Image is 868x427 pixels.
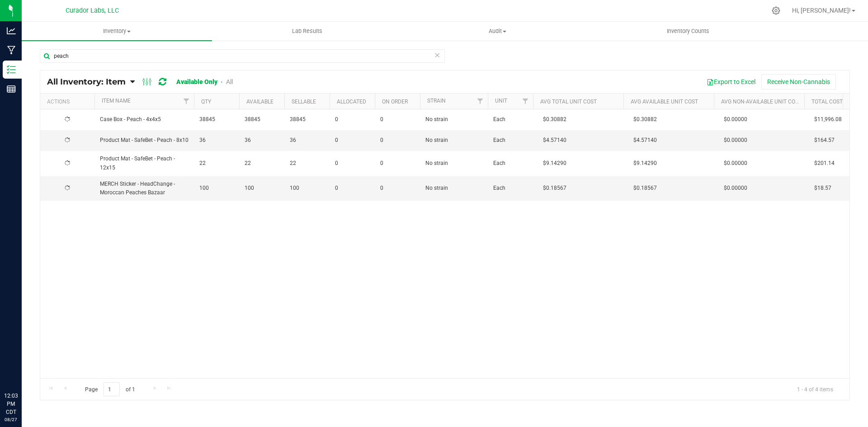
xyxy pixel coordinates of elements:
a: On Order [382,99,408,105]
span: $4.57140 [538,134,571,147]
span: Clear [434,49,440,61]
input: 1 [104,382,120,396]
span: $0.18567 [629,182,661,195]
span: Case Box - Peach - 4x4x5 [100,115,189,124]
a: Avg Total Unit Cost [540,99,597,105]
div: Manage settings [770,6,782,15]
span: 0 [335,159,369,168]
span: 38845 [199,115,234,124]
inline-svg: Inventory [7,65,16,74]
span: $0.00000 [719,182,752,195]
span: 22 [245,159,279,168]
span: 0 [335,115,369,124]
span: 100 [245,184,279,192]
a: Lab Results [212,22,402,41]
span: Curador Labs, LLC [66,7,119,14]
span: Inventory [22,27,212,35]
span: $18.57 [810,182,836,195]
a: Total Cost [811,99,843,105]
a: Allocated [337,99,366,105]
a: All Inventory: Item [47,77,130,87]
a: Strain [427,98,446,104]
span: No strain [425,115,482,124]
a: Filter [473,94,488,109]
a: Avg Available Unit Cost [631,99,698,105]
span: 36 [290,136,324,145]
span: 36 [199,136,234,145]
span: 100 [199,184,234,192]
input: Search Item Name, Retail Display Name, SKU, Part Number... [40,49,445,63]
span: $201.14 [810,157,839,170]
p: 08/27 [4,416,18,423]
span: Each [493,136,528,145]
span: 0 [380,136,415,145]
a: Unit [495,98,507,104]
span: $0.30882 [538,113,571,126]
p: 12:03 PM CDT [4,392,18,416]
span: 36 [245,136,279,145]
span: 1 - 4 of 4 items [790,382,840,396]
span: $4.57140 [629,134,661,147]
span: Audit [403,27,592,35]
a: Filter [179,94,194,109]
a: Sellable [292,99,316,105]
span: 38845 [290,115,324,124]
button: Export to Excel [701,74,761,89]
span: 0 [335,136,369,145]
span: 22 [290,159,324,168]
span: MERCH Sticker - HeadChange - Moroccan Peaches Bazaar [100,180,189,197]
a: Available Only [176,78,217,85]
span: 38845 [245,115,279,124]
span: Product Mat - SafeBet - Peach - 8x10 [100,136,189,145]
a: Available [246,99,274,105]
span: $0.00000 [719,113,752,126]
span: 100 [290,184,324,192]
span: $164.57 [810,134,839,147]
a: Item Name [102,98,131,104]
span: All Inventory: Item [47,77,126,87]
button: Receive Non-Cannabis [761,74,836,89]
a: Audit [402,22,593,41]
span: $0.00000 [719,134,752,147]
span: No strain [425,159,482,168]
inline-svg: Analytics [7,26,16,35]
span: $11,996.08 [810,113,846,126]
span: Each [493,115,528,124]
a: Qty [201,99,211,105]
span: Hi, [PERSON_NAME]! [792,7,851,14]
span: No strain [425,184,482,192]
inline-svg: Reports [7,84,16,94]
span: Each [493,159,528,168]
span: $0.30882 [629,113,661,126]
span: $0.00000 [719,157,752,170]
span: 0 [380,159,415,168]
span: Each [493,184,528,192]
span: 0 [380,115,415,124]
span: $9.14290 [629,157,661,170]
a: All [226,78,233,85]
span: Inventory Counts [655,27,722,35]
span: No strain [425,136,482,145]
div: Actions [47,99,91,105]
a: Inventory Counts [593,22,783,41]
span: 22 [199,159,234,168]
span: $9.14290 [538,157,571,170]
span: Page of 1 [77,382,142,396]
span: Lab Results [280,27,335,35]
span: 0 [380,184,415,192]
span: 0 [335,184,369,192]
span: Product Mat - SafeBet - Peach - 12x15 [100,155,189,172]
a: Avg Non-Available Unit Cost [721,99,802,105]
inline-svg: Manufacturing [7,46,16,55]
a: Inventory [22,22,212,41]
span: $0.18567 [538,182,571,195]
a: Filter [518,94,533,109]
